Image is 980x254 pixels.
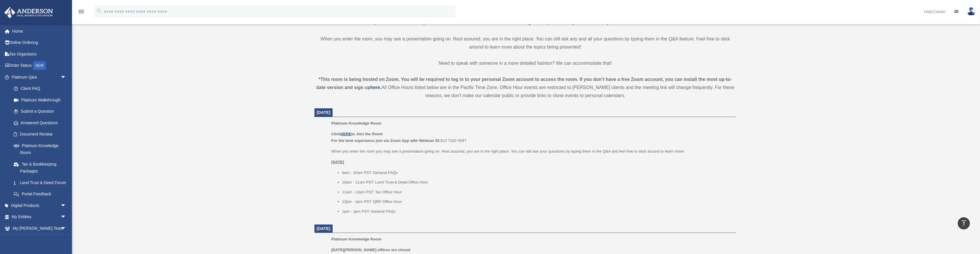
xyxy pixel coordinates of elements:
[60,223,72,234] span: arrow_drop_down
[331,132,383,136] b: Click to Join the Room
[4,200,75,211] a: Digital Productsarrow_drop_down
[78,8,85,15] i: menu
[3,7,55,18] img: Anderson Advisors Platinum Portal
[316,77,732,90] strong: *This room is being hosted on Zoom. You will be required to log in to your personal Zoom account ...
[958,217,970,229] a: vertical_align_top
[314,35,736,51] p: When you enter the room, you may see a presentation going on. Rest assured, you are in the right ...
[314,59,736,67] p: Need to speak with someone in a more detailed fashion? We can accommodate that!
[342,179,732,186] li: 10am - 11am PST: Land Trust & Deed Office Hour
[8,83,75,94] a: Client FAQ
[342,189,732,196] li: 11am - 12pm PST: Tax Office Hour
[4,60,75,72] a: Order StatusNEW
[8,140,72,158] a: Platinum Knowledge Room
[8,177,75,188] a: Land Trust & Deed Forum
[4,48,75,60] a: Tax Organizers
[960,220,967,227] i: vertical_align_top
[8,106,75,117] a: Submit a Question
[342,208,732,215] li: 1pm - 2pm PST: General FAQs
[331,121,381,125] span: Platinum Knowledge Room
[8,158,75,177] a: Tax & Bookkeeping Packages
[8,94,75,106] a: Platinum Walkthrough
[331,160,344,164] u: [DATE]
[8,129,75,140] a: Document Review
[4,37,75,49] a: Online Ordering
[60,211,72,223] span: arrow_drop_down
[8,117,75,129] a: Answered Questions
[331,138,440,143] b: For the best experience join via Zoom App with Webinar ID:
[380,85,381,90] strong: .
[370,85,380,90] a: here
[331,148,732,155] p: When you enter the room you may see a presentation going on. Rest assured, you are in the right p...
[488,20,621,25] strong: Platinum Knowledge Room, which is open from 9am-2pm PT
[4,223,75,234] a: My [PERSON_NAME] Teamarrow_drop_down
[314,75,736,100] div: All Office Hours listed below are in the Pacific Time Zone. Office Hour events are restricted to ...
[60,234,72,246] span: arrow_drop_down
[4,71,75,83] a: Platinum Q&Aarrow_drop_down
[317,110,331,115] span: [DATE]
[967,7,976,16] img: User Pic
[60,71,72,83] span: arrow_drop_down
[340,132,351,136] a: HERE
[33,61,46,70] div: NEW
[331,248,410,252] b: [DATE][PERSON_NAME] offices are closed
[317,226,331,231] span: [DATE]
[4,211,75,223] a: My Entitiesarrow_drop_down
[342,169,732,176] li: 9am - 10am PST: General FAQs
[4,234,75,246] a: My Documentsarrow_drop_down
[96,8,103,14] i: search
[78,10,85,15] a: menu
[331,237,381,241] span: Platinum Knowledge Room
[4,25,75,37] a: Home
[8,188,75,200] a: Portal Feedback
[60,200,72,212] span: arrow_drop_down
[342,198,732,205] li: 12pm - 1pm PST: QRP Office Hour
[331,131,732,144] p: 913 7102 0047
